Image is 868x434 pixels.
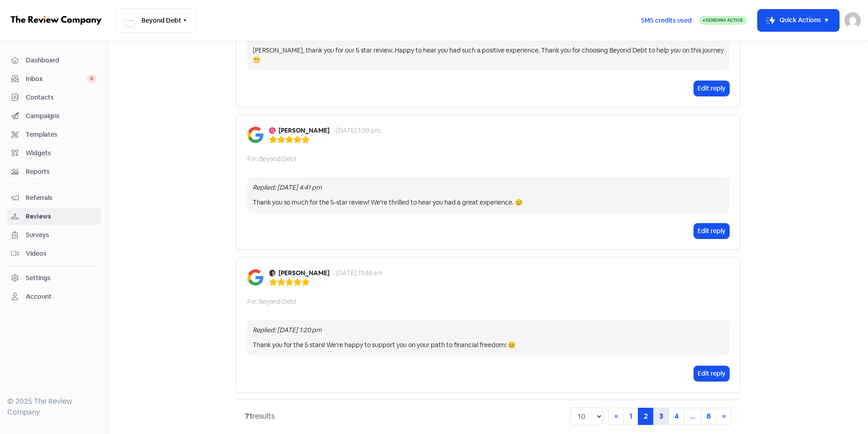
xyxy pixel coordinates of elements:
a: Account [7,288,101,305]
img: Image [247,127,264,143]
a: 1 [623,408,638,425]
a: Reviews [7,208,101,225]
button: Beyond Debt [116,8,196,33]
div: - [DATE] 1:39 pm [332,126,381,135]
span: Dashboard [26,56,97,65]
button: Edit reply [694,81,729,96]
span: 0 [87,74,97,83]
a: 3 [653,408,669,425]
span: Videos [26,249,97,258]
span: Inbox [26,74,87,84]
a: 2 [638,408,654,425]
span: SMS credits used [641,16,692,25]
a: Sending Active [699,15,747,26]
img: User [844,12,861,29]
img: Avatar [269,127,276,134]
img: Avatar [269,270,276,277]
a: Widgets [7,145,101,162]
a: Templates [7,126,101,143]
a: Surveys [7,227,101,243]
span: Contacts [26,93,97,102]
div: Thank you for the 5 stars! We're happy to support you on your path to financial freedom! 😊 [253,340,724,350]
span: Reviews [26,212,97,221]
span: » [722,411,726,421]
i: Replied: [DATE] 1:20 pm [253,326,322,334]
img: Image [247,269,264,286]
span: Sending Active [706,17,743,23]
a: Inbox 0 [7,71,101,87]
a: Campaigns [7,108,101,124]
div: - [DATE] 11:48 am [332,268,383,278]
span: Referrals [26,193,97,203]
button: Quick Actions [758,10,839,31]
b: [PERSON_NAME] [278,126,330,135]
a: SMS credits used [633,15,699,24]
span: Campaigns [26,111,97,121]
a: Settings [7,270,101,286]
div: Settings [26,273,51,283]
strong: 71 [245,411,252,421]
a: 4 [669,408,684,425]
a: Next [716,408,731,425]
a: Referrals [7,190,101,206]
span: Widgets [26,148,97,158]
div: © 2025 The Review Company [7,396,101,418]
span: Reports [26,167,97,176]
div: results [245,411,274,422]
a: ... [684,408,701,425]
button: Edit reply [694,366,729,381]
a: Reports [7,163,101,180]
a: Videos [7,245,101,262]
a: Previous [609,408,624,425]
a: Dashboard [7,52,101,69]
a: 8 [701,408,717,425]
b: [PERSON_NAME] [278,268,330,278]
span: Templates [26,130,97,139]
div: [PERSON_NAME], thank you for our 5 star review. Happy to hear you had such a positive experience.... [253,46,724,65]
button: Edit reply [694,224,729,238]
a: Contacts [7,89,101,106]
span: « [614,411,618,421]
div: Thank you so much for the 5-star review! We're thrilled to hear you had a great experience. 😊 [253,198,724,207]
div: For: Beyond Debt [247,154,297,164]
i: Replied: [DATE] 4:41 pm [253,183,322,191]
div: Account [26,292,52,301]
div: For: Beyond Debt [247,297,297,306]
span: Surveys [26,230,97,240]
